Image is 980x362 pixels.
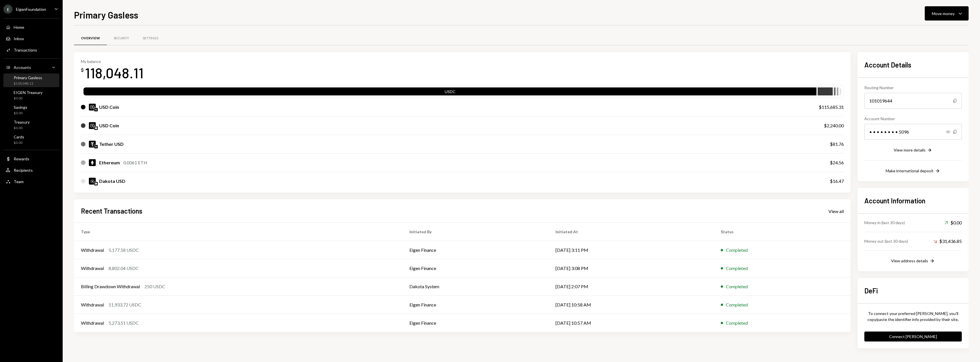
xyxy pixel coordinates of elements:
th: Initiated At [549,223,714,241]
div: My balance [81,59,144,64]
div: Completed [726,247,748,253]
td: [DATE] 10:57 AM [549,314,714,332]
a: Recipients [3,165,59,175]
div: E [3,5,13,14]
div: Settings [143,36,158,41]
div: $24.56 [830,159,844,166]
div: Money out (last 30 days) [864,238,908,244]
div: 5,273.51 USDC [109,320,139,326]
td: [DATE] 3:08 PM [549,259,714,277]
button: Move money [925,6,969,21]
div: $118,048.11 [14,81,42,86]
div: Savings [14,105,27,110]
a: Home [3,22,59,32]
button: Make international deposit [886,168,940,174]
td: [DATE] 2:07 PM [549,277,714,296]
a: Primary Gasless$118,048.11 [3,73,59,87]
td: Eigen Finance [403,241,549,259]
a: Inbox [3,33,59,44]
div: $0.00 [945,219,962,226]
div: Accounts [14,65,31,70]
div: Overview [81,36,100,41]
div: Routing Number [864,85,962,91]
a: Overview [74,31,107,46]
div: EigenFoundation [16,7,46,12]
button: View more details [894,147,932,154]
div: Dakota USD [99,178,125,185]
div: $16.47 [830,178,844,185]
div: Account Number [864,116,962,122]
div: 5,177.58 USDC [109,247,139,253]
div: 101019644 [864,93,962,109]
div: 11,933.72 USDC [109,301,141,308]
div: 118,048.11 [85,64,144,82]
div: USDC [83,89,816,97]
th: Type [74,223,403,241]
div: Team [14,179,24,184]
div: Completed [726,265,748,272]
div: Withdrawal [81,320,104,326]
button: Connect [PERSON_NAME] [864,332,962,341]
div: Make international deposit [886,168,934,173]
div: USD Coin [99,104,119,111]
div: To connect your preferred [PERSON_NAME], you'll copy/paste the identifier info provided by their ... [864,310,962,322]
div: Withdrawal [81,301,104,308]
a: Rewards [3,154,59,164]
div: Completed [726,301,748,308]
div: View address details [891,258,928,263]
div: Money in (last 30 days) [864,220,905,226]
div: EIGEN Treasury [14,90,42,95]
h2: Account Details [864,60,962,69]
div: Completed [726,283,748,290]
div: Rewards [14,156,29,161]
div: Recipients [14,168,33,173]
div: Home [14,25,24,30]
a: View all [828,208,844,214]
h2: DeFi [864,286,962,295]
div: Security [114,36,129,41]
a: Treasury$0.00 [3,118,59,132]
div: $31,436.85 [934,238,962,245]
div: Primary Gasless [14,75,42,80]
td: Dakota System [403,277,549,296]
div: Treasury [14,120,30,124]
img: USDT [89,141,96,148]
td: Eigen Finance [403,314,549,332]
div: Transactions [14,48,37,52]
th: Initiated By [403,223,549,241]
div: View all [828,208,844,214]
td: [DATE] 10:58 AM [549,296,714,314]
div: 250 USDC [144,283,165,290]
div: Inbox [14,36,24,41]
div: Ethereum [99,159,120,166]
h2: Recent Transactions [81,206,142,216]
div: $0.00 [14,96,42,101]
td: [DATE] 3:11 PM [549,241,714,259]
img: base-mainnet [94,126,98,130]
div: Move money [932,11,955,17]
th: Status [714,223,851,241]
div: 0.0061 ETH [123,159,147,166]
img: USDC [89,104,96,111]
a: Savings$0.00 [3,103,59,117]
img: base-mainnet [94,182,98,185]
div: $81.76 [830,141,844,148]
td: Eigen Finance [403,259,549,277]
a: Settings [136,31,165,46]
img: ETH [89,159,96,166]
img: DKUSD [89,178,96,185]
div: View more details [894,148,926,152]
div: $0.00 [14,111,27,116]
h2: Account Information [864,196,962,205]
a: EIGEN Treasury$0.00 [3,88,59,102]
button: View address details [891,258,935,264]
div: $115,685.31 [819,104,844,111]
div: Withdrawal [81,265,104,272]
img: ethereum-mainnet [94,108,98,111]
div: $0.00 [14,140,24,145]
a: Accounts [3,62,59,72]
div: Cards [14,134,24,139]
a: Transactions [3,45,59,55]
h1: Primary Gasless [74,9,138,21]
img: USDC [89,122,96,129]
